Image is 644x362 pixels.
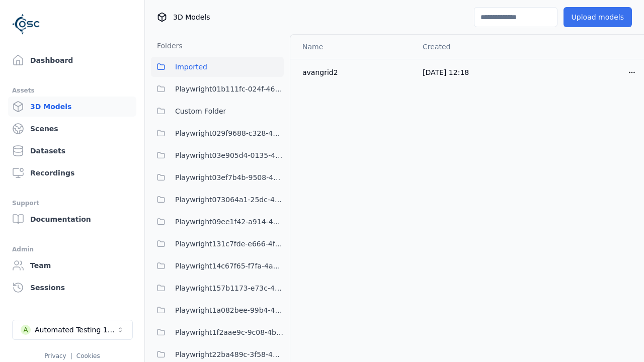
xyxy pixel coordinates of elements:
img: Logo [12,10,40,38]
button: Playwright073064a1-25dc-42be-bd5d-9b023c0ea8dd [151,190,284,210]
span: Custom Folder [175,105,226,117]
span: Playwright14c67f65-f7fa-4a69-9dce-fa9a259dcaa1 [175,260,284,272]
div: Automated Testing 1 - Playwright [35,325,116,335]
button: Playwright03e905d4-0135-4922-94e2-0c56aa41bf04 [151,145,284,165]
a: Datasets [8,141,136,161]
div: Admin [12,243,132,255]
button: Playwright1f2aae9c-9c08-4bb6-a2d5-dc0ac64e971c [151,322,284,342]
button: Playwright14c67f65-f7fa-4a69-9dce-fa9a259dcaa1 [151,256,284,276]
span: Playwright029f9688-c328-482d-9c42-3b0c529f8514 [175,127,284,139]
span: 3D Models [173,12,210,22]
button: Upload models [563,7,632,27]
a: Cookies [76,352,100,359]
span: | [70,352,72,359]
span: Playwright131c7fde-e666-4f3e-be7e-075966dc97bc [175,238,284,250]
a: Team [8,255,136,276]
a: Privacy [44,352,66,359]
span: Playwright1f2aae9c-9c08-4bb6-a2d5-dc0ac64e971c [175,326,284,338]
button: Playwright1a082bee-99b4-4375-8133-1395ef4c0af5 [151,300,284,320]
span: Playwright03ef7b4b-9508-47f0-8afd-5e0ec78663fc [175,171,284,184]
span: Playwright073064a1-25dc-42be-bd5d-9b023c0ea8dd [175,194,284,206]
a: Documentation [8,209,136,229]
h3: Folders [151,41,183,51]
div: avangrid2 [302,67,407,77]
a: Dashboard [8,50,136,70]
button: Playwright029f9688-c328-482d-9c42-3b0c529f8514 [151,123,284,143]
a: Sessions [8,278,136,298]
button: Playwright131c7fde-e666-4f3e-be7e-075966dc97bc [151,234,284,254]
button: Playwright157b1173-e73c-4808-a1ac-12e2e4cec217 [151,278,284,298]
th: Created [415,35,529,59]
div: Support [12,197,132,209]
span: Playwright157b1173-e73c-4808-a1ac-12e2e4cec217 [175,282,284,294]
span: Playwright1a082bee-99b4-4375-8133-1395ef4c0af5 [175,304,284,316]
th: Name [290,35,415,59]
button: Custom Folder [151,101,284,121]
button: Playwright03ef7b4b-9508-47f0-8afd-5e0ec78663fc [151,167,284,188]
span: Imported [175,61,207,73]
button: Playwright09ee1f42-a914-43b3-abf1-e7ca57cf5f96 [151,212,284,232]
a: Scenes [8,119,136,139]
div: A [21,325,31,335]
span: [DATE] 12:18 [423,68,469,76]
span: Playwright01b111fc-024f-466d-9bae-c06bfb571c6d [175,83,284,95]
span: Playwright09ee1f42-a914-43b3-abf1-e7ca57cf5f96 [175,216,284,228]
button: Playwright01b111fc-024f-466d-9bae-c06bfb571c6d [151,79,284,99]
button: Imported [151,57,284,77]
div: Assets [12,84,132,97]
a: 3D Models [8,97,136,117]
span: Playwright03e905d4-0135-4922-94e2-0c56aa41bf04 [175,149,284,161]
button: Select a workspace [12,320,133,340]
a: Recordings [8,163,136,183]
span: Playwright22ba489c-3f58-40ce-82d9-297bfd19b528 [175,348,284,360]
